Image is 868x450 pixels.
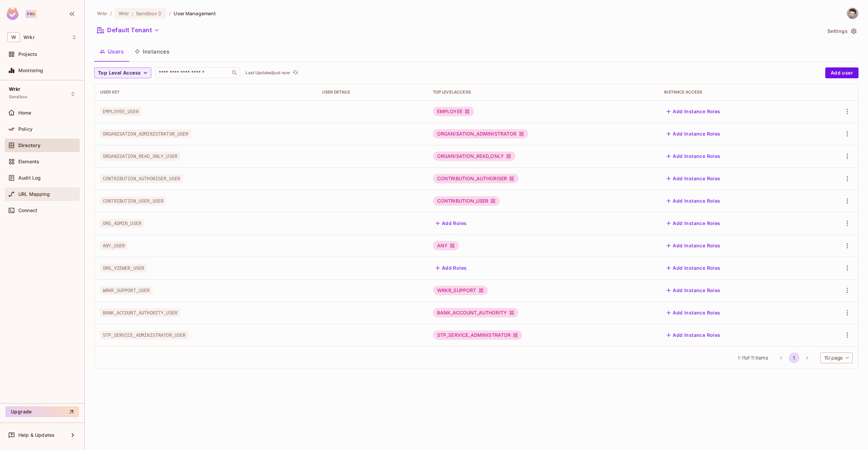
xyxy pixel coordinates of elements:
div: ORGANISATION_ADMINISTRATOR [433,129,528,139]
div: BANK_ACCOUNT_AUTHORITY [433,308,518,318]
button: Default Tenant [94,25,162,36]
button: Add Instance Roles [664,218,723,229]
button: Add Instance Roles [664,196,723,206]
span: ORG_ADMIN_USER [100,219,144,228]
span: Help & Updates [18,432,55,438]
span: Home [18,110,32,116]
span: CONTRIBUTION_AUTHORISER_USER [100,174,183,183]
span: Wrkr [9,86,21,92]
button: Add user [825,67,859,78]
span: EMPLOYEE_USER [100,107,141,116]
span: ORGANISATION_ADMINISTRATOR_USER [100,129,191,138]
span: Sandbox [136,10,157,17]
button: page 1 [789,352,800,363]
span: BANK_ACCOUNT_AUTHORITY_USER [100,308,180,317]
span: User Management [174,10,216,17]
button: Add Roles [433,218,470,229]
span: : [131,11,134,16]
div: CONTRIBUTION_USER [433,196,500,206]
button: Settings [825,26,859,37]
span: ORG_VIEWER_USER [100,264,147,272]
nav: pagination navigation [775,352,813,363]
span: 1 - 11 of 11 items [738,354,768,362]
span: refresh [293,69,298,76]
button: Add Instance Roles [664,307,723,318]
span: Audit Log [18,175,41,181]
div: WRKR_SUPPORT [433,286,488,295]
span: Wrkr [119,10,129,17]
span: Click to refresh data [290,69,299,77]
span: STP_SERVICE_ADMINISTRATOR_USER [100,331,189,340]
span: Sandbox [9,94,27,100]
button: refresh [291,69,299,77]
span: CONTRIBUTION_USER_USER [100,197,166,205]
li: / [169,10,171,17]
div: EMPLOYEE [433,107,474,116]
span: W [7,32,20,42]
span: ORGANISATION_READ_ONLY_USER [100,152,180,161]
button: Add Instance Roles [664,330,723,341]
span: Workspace: Wrkr [23,35,35,40]
div: ANY [433,241,459,250]
span: Projects [18,52,37,57]
span: the active workspace [97,10,107,17]
span: Elements [18,159,39,164]
button: Add Instance Roles [664,285,723,296]
img: SReyMgAAAABJRU5ErkJggg== [6,7,19,20]
button: Upgrade [5,406,79,417]
span: Policy [18,126,33,132]
div: User Details [322,89,422,95]
button: Add Instance Roles [664,128,723,139]
button: Add Instance Roles [664,106,723,117]
div: CONTRIBUTION_AUTHORISER [433,174,518,183]
div: STP_SERVICE_ADMINISTRATOR [433,330,522,340]
button: Instances [129,43,175,60]
span: Connect [18,208,37,213]
p: Last Updated just now [245,70,290,76]
div: User Key [100,89,311,95]
div: Instance Access [664,89,805,95]
img: Alan Terriaga [847,8,858,19]
button: Add Instance Roles [664,240,723,251]
button: Users [94,43,129,60]
span: Monitoring [18,68,43,73]
span: WRKR_SUPPORT_USER [100,286,153,295]
button: Add Instance Roles [664,263,723,273]
div: Top Level Access [433,89,653,95]
button: Add Roles [433,263,470,273]
span: ANY_USER [100,241,127,250]
div: 15 / page [820,352,853,363]
div: ORGANISATION_READ_ONLY [433,151,515,161]
span: Top Level Access [98,69,141,77]
span: Directory [18,143,40,148]
span: URL Mapping [18,191,50,197]
button: Top Level Access [94,67,151,78]
button: Add Instance Roles [664,173,723,184]
button: Add Instance Roles [664,151,723,162]
li: / [110,10,112,17]
div: Pro [25,10,37,18]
